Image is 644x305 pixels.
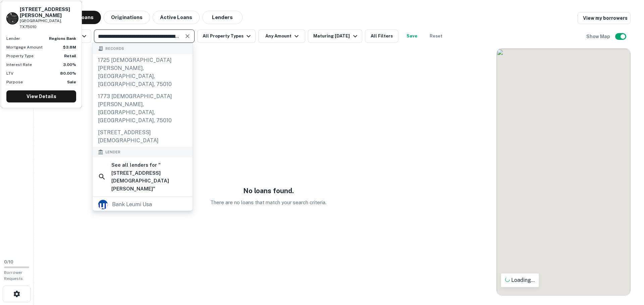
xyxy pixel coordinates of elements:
[197,29,256,43] button: All Property Types
[49,36,76,41] strong: regions bank
[63,62,76,67] strong: 3.00%
[586,33,611,40] h6: Show Map
[258,29,305,43] button: Any Amount
[6,35,20,42] p: Lender
[401,29,423,43] button: Save your search to get updates of matches that match your search criteria.
[6,53,34,59] p: Property Type
[111,161,187,193] h6: See all lenders for " [STREET_ADDRESS][DEMOGRAPHIC_DATA][PERSON_NAME] "
[60,71,76,76] strong: 80.00%
[93,198,193,212] a: bank leumi usa
[308,29,362,43] button: Maturing [DATE]
[202,11,243,24] button: Lenders
[105,46,124,52] span: Records
[93,54,193,90] div: 1725 [DEMOGRAPHIC_DATA] [PERSON_NAME], [GEOGRAPHIC_DATA], [GEOGRAPHIC_DATA], 75010
[6,90,76,102] a: View Details
[64,54,76,58] strong: Retail
[67,80,76,84] strong: Sale
[98,200,108,209] img: picture
[153,11,200,24] button: Active Loans
[505,276,535,284] p: Loading...
[578,12,631,24] a: View my borrowers
[20,18,76,30] p: [GEOGRAPHIC_DATA], TX75010
[365,29,398,43] button: All Filters
[425,29,447,43] button: Reset
[210,199,326,207] p: There are no loans that match your search criteria.
[6,79,23,85] p: Purpose
[183,31,192,41] button: Clear
[313,32,359,40] div: Maturing [DATE]
[497,49,630,295] div: 0 0
[243,186,294,196] h5: No loans found.
[6,62,32,68] p: Interest Rate
[63,45,76,50] strong: $3.8M
[105,149,120,155] span: Lender
[610,251,644,284] iframe: Chat Widget
[4,270,23,281] span: Borrower Requests
[6,44,43,50] p: Mortgage Amount
[6,70,13,76] p: LTV
[4,259,13,264] span: 0 / 10
[93,90,193,127] div: 1773 [DEMOGRAPHIC_DATA] [PERSON_NAME], [GEOGRAPHIC_DATA], [GEOGRAPHIC_DATA], 75010
[104,11,150,24] button: Originations
[20,6,76,18] h6: [STREET_ADDRESS][PERSON_NAME]
[93,127,193,147] div: [STREET_ADDRESS][DEMOGRAPHIC_DATA]
[112,200,152,210] div: bank leumi usa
